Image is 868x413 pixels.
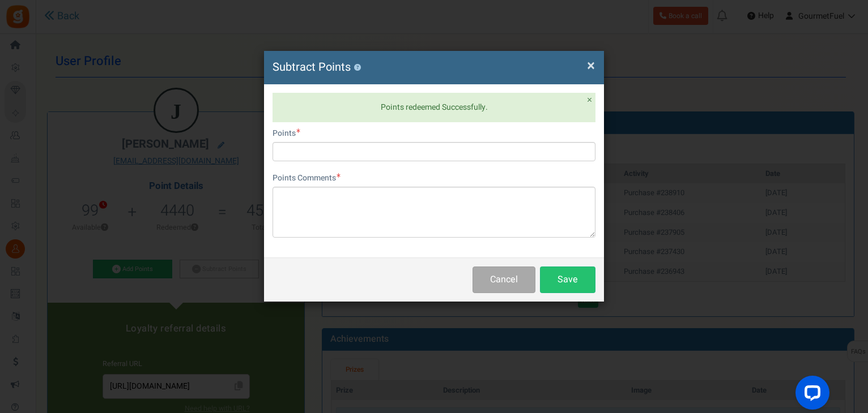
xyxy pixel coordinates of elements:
button: Save [540,266,595,293]
span: × [587,55,595,76]
span: × [587,93,592,107]
button: Cancel [473,266,535,293]
label: Points Comments [273,173,341,184]
div: Points redeemed Successfully. [273,93,595,122]
label: Points [273,128,300,139]
button: ? [354,64,361,71]
h4: Subtract Points [273,59,595,76]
